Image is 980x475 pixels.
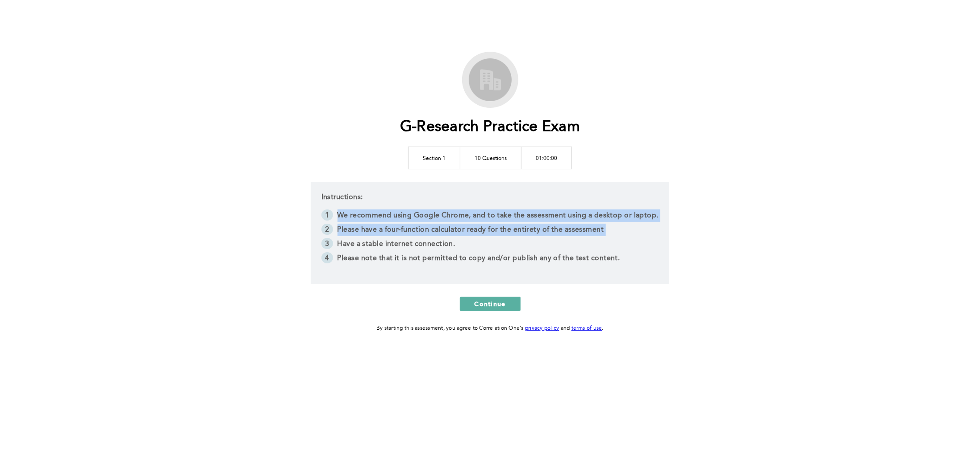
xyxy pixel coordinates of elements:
td: 01:00:00 [521,147,572,169]
td: Section 1 [409,147,460,169]
button: Continue [460,297,521,311]
li: We recommend using Google Chrome, and to take the assessment using a desktop or laptop. [321,209,659,224]
li: Have a stable internet connection. [321,238,659,252]
img: G-Research [466,55,515,104]
span: Continue [475,299,506,308]
td: 10 Questions [460,147,521,169]
div: Instructions: [311,182,669,284]
li: Please note that it is not permitted to copy and/or publish any of the test content. [321,252,659,266]
a: privacy policy [525,326,559,331]
h1: G-Research Practice Exam [400,118,580,136]
li: Please have a four-function calculator ready for the entirety of the assessment [321,224,659,238]
a: terms of use [571,326,602,331]
div: By starting this assessment, you agree to Correlation One's and . [376,323,604,333]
